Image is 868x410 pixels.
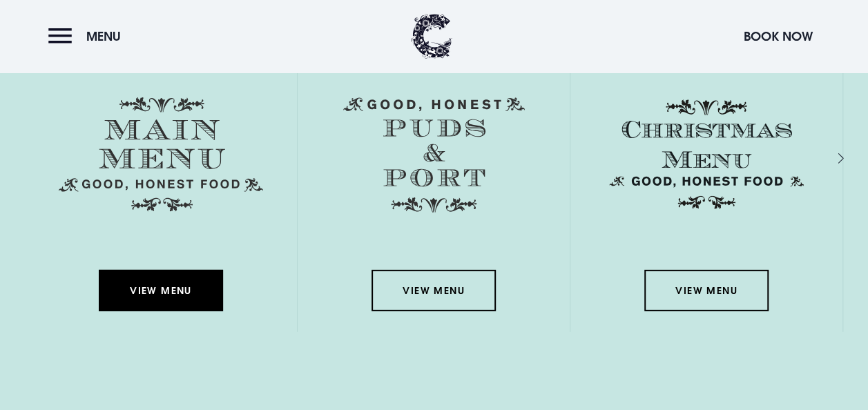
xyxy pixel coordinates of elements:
[343,97,525,213] img: Menu puds and port
[820,148,833,168] div: Next slide
[372,270,496,311] a: View Menu
[411,14,452,59] img: Clandeboye Lodge
[644,270,769,311] a: View Menu
[604,97,809,212] img: Christmas Menu SVG
[99,270,223,311] a: View Menu
[59,97,263,212] img: Menu main menu
[737,21,820,51] button: Book Now
[48,21,128,51] button: Menu
[86,28,121,44] span: Menu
